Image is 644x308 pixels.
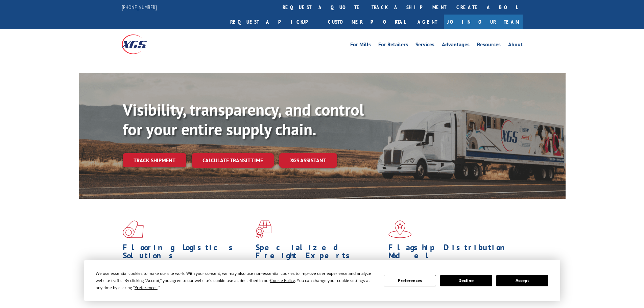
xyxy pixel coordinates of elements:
[270,278,295,283] span: Cookie Policy
[384,275,436,286] button: Preferences
[135,285,158,290] span: Preferences
[415,42,434,49] a: Services
[477,42,501,49] a: Resources
[123,153,186,167] a: Track shipment
[388,243,516,263] h1: Flagship Distribution Model
[442,42,470,49] a: Advantages
[496,275,548,286] button: Accept
[378,42,408,49] a: For Retailers
[440,275,492,286] button: Decline
[256,243,383,263] h1: Specialized Freight Experts
[350,42,371,49] a: For Mills
[122,4,157,10] a: [PHONE_NUMBER]
[84,260,560,301] div: Cookie Consent Prompt
[279,153,337,168] a: XGS ASSISTANT
[323,15,411,29] a: Customer Portal
[256,220,271,238] img: xgs-icon-focused-on-flooring-red
[192,153,274,168] a: Calculate transit time
[123,99,364,140] b: Visibility, transparency, and control for your entire supply chain.
[508,42,523,49] a: About
[388,220,412,238] img: xgs-icon-flagship-distribution-model-red
[411,15,444,29] a: Agent
[96,270,376,291] div: We use essential cookies to make our site work. With your consent, we may also use non-essential ...
[225,15,323,29] a: Request a pickup
[444,15,523,29] a: Join Our Team
[123,220,144,238] img: xgs-icon-total-supply-chain-intelligence-red
[123,243,251,263] h1: Flooring Logistics Solutions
